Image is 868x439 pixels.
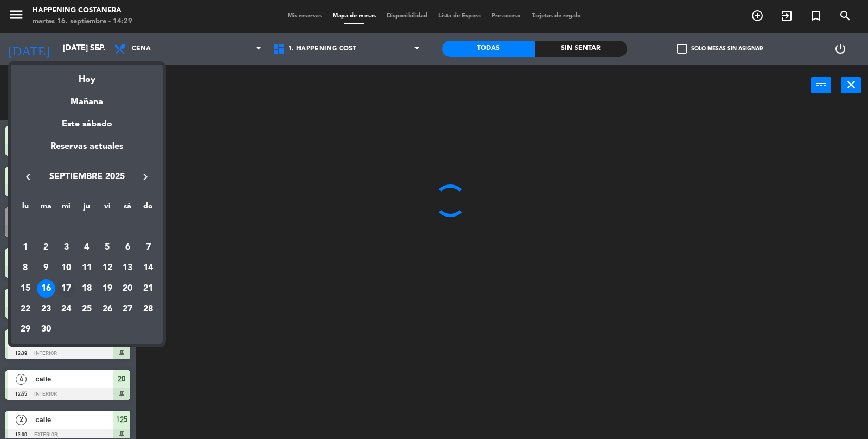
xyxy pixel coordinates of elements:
div: 17 [57,279,75,298]
div: 27 [118,300,137,319]
div: 2 [37,239,55,257]
td: 4 de septiembre de 2025 [76,238,97,258]
div: 25 [78,300,96,319]
td: 28 de septiembre de 2025 [138,299,158,320]
td: 26 de septiembre de 2025 [97,299,118,320]
td: 22 de septiembre de 2025 [15,299,36,320]
td: 27 de septiembre de 2025 [118,299,138,320]
td: 12 de septiembre de 2025 [97,258,118,278]
td: 15 de septiembre de 2025 [15,278,36,299]
td: 2 de septiembre de 2025 [36,238,56,258]
div: 30 [37,320,55,339]
td: 11 de septiembre de 2025 [76,258,97,278]
td: 7 de septiembre de 2025 [138,238,158,258]
th: domingo [138,200,158,217]
td: 17 de septiembre de 2025 [56,278,76,299]
div: 14 [139,259,157,277]
div: Este sábado [11,109,163,139]
div: 8 [16,259,35,277]
div: 6 [118,239,137,257]
td: 21 de septiembre de 2025 [138,278,158,299]
td: SEP. [15,217,158,238]
div: 29 [16,320,35,339]
div: 12 [98,259,117,277]
div: 11 [78,259,96,277]
th: miércoles [56,200,76,217]
div: 19 [98,279,117,298]
div: 9 [37,259,55,277]
td: 9 de septiembre de 2025 [36,258,56,278]
div: Reservas actuales [11,139,163,162]
td: 1 de septiembre de 2025 [15,238,36,258]
td: 25 de septiembre de 2025 [76,299,97,320]
th: sábado [118,200,138,217]
div: 16 [37,279,55,298]
div: 22 [16,300,35,319]
td: 20 de septiembre de 2025 [118,278,138,299]
div: Mañana [11,87,163,109]
button: keyboard_arrow_left [18,170,38,184]
td: 24 de septiembre de 2025 [56,299,76,320]
td: 18 de septiembre de 2025 [76,278,97,299]
div: 13 [118,259,137,277]
div: 15 [16,279,35,298]
span: septiembre 2025 [38,170,136,184]
div: 7 [139,239,157,257]
div: 24 [57,300,75,319]
td: 16 de septiembre de 2025 [36,278,56,299]
th: lunes [15,200,36,217]
i: keyboard_arrow_right [139,170,152,183]
div: 10 [57,259,75,277]
td: 19 de septiembre de 2025 [97,278,118,299]
div: 4 [78,239,96,257]
td: 30 de septiembre de 2025 [36,319,56,340]
th: viernes [97,200,118,217]
th: jueves [76,200,97,217]
td: 13 de septiembre de 2025 [118,258,138,278]
th: martes [36,200,56,217]
div: Hoy [11,65,163,87]
td: 5 de septiembre de 2025 [97,238,118,258]
div: 26 [98,300,117,319]
td: 6 de septiembre de 2025 [118,238,138,258]
i: keyboard_arrow_left [22,170,35,183]
div: 28 [139,300,157,319]
div: 20 [118,279,137,298]
td: 3 de septiembre de 2025 [56,238,76,258]
button: keyboard_arrow_right [136,170,155,184]
td: 8 de septiembre de 2025 [15,258,36,278]
td: 23 de septiembre de 2025 [36,299,56,320]
div: 1 [16,239,35,257]
div: 18 [78,279,96,298]
div: 5 [98,239,117,257]
div: 3 [57,239,75,257]
td: 29 de septiembre de 2025 [15,319,36,340]
div: 21 [139,279,157,298]
td: 10 de septiembre de 2025 [56,258,76,278]
td: 14 de septiembre de 2025 [138,258,158,278]
div: 23 [37,300,55,319]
